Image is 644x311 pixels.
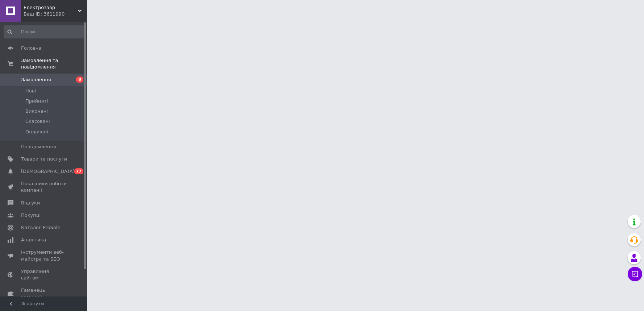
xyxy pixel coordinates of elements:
[21,287,67,300] span: Гаманець компанії
[21,144,56,150] span: Повідомлення
[25,98,48,104] span: Прийняті
[21,57,87,70] span: Замовлення та повідомлення
[21,237,46,243] span: Аналітика
[4,25,86,38] input: Пошук
[21,249,67,262] span: Інструменти веб-майстра та SEO
[21,224,60,231] span: Каталог ProSale
[25,129,48,135] span: Оплачені
[21,212,41,219] span: Покупці
[24,4,78,11] span: Електрозавр
[21,168,75,175] span: [DEMOGRAPHIC_DATA]
[21,156,67,162] span: Товари та послуги
[21,45,41,51] span: Головна
[25,88,36,94] span: Нові
[628,267,642,281] button: Чат з покупцем
[74,168,83,174] span: 77
[21,76,51,83] span: Замовлення
[25,108,48,115] span: Виконані
[25,118,50,125] span: Скасовані
[21,200,40,206] span: Відгуки
[21,181,67,194] span: Показники роботи компанії
[24,11,87,17] div: Ваш ID: 3611990
[76,76,83,83] span: 8
[21,268,67,281] span: Управління сайтом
